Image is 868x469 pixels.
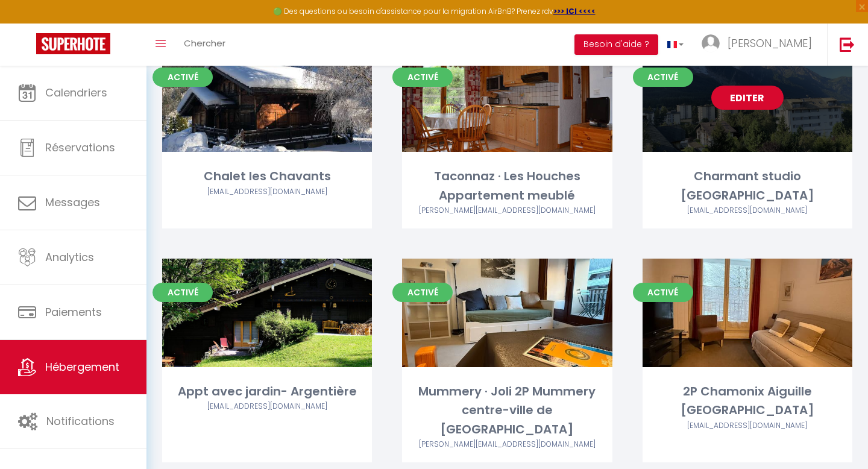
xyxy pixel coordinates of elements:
div: Chalet les Chavants [162,167,372,186]
span: Activé [153,283,213,302]
button: Besoin d'aide ? [574,34,658,55]
img: Super Booking [36,33,110,54]
span: Notifications [46,414,115,429]
div: Airbnb [402,205,612,216]
img: logout [840,37,855,52]
span: Activé [633,283,693,302]
img: ... [702,34,720,52]
a: >>> ICI <<<< [553,6,596,16]
span: Hébergement [45,359,119,374]
span: Réservations [45,140,115,155]
span: Activé [153,68,213,87]
a: Chercher [175,24,234,66]
span: Activé [392,283,453,302]
a: Editer [711,86,784,110]
span: Messages [45,195,100,210]
div: 2P Chamonix Aiguille [GEOGRAPHIC_DATA] [643,382,852,420]
span: Activé [392,68,453,87]
span: Paiements [45,304,102,319]
div: Airbnb [402,439,612,450]
span: Analytics [45,250,94,265]
div: Airbnb [162,401,372,412]
span: Activé [633,68,693,87]
div: Airbnb [643,420,852,432]
div: Airbnb [643,205,852,216]
div: Mummery · Joli 2P Mummery centre-ville de [GEOGRAPHIC_DATA] [402,382,612,439]
div: Appt avec jardin- Argentière [162,382,372,401]
div: Airbnb [162,186,372,198]
a: ... [PERSON_NAME] [693,24,827,66]
div: Charmant studio [GEOGRAPHIC_DATA] [643,167,852,205]
div: Taconnaz · Les Houches Appartement meublé [402,167,612,205]
span: Chercher [184,37,225,49]
span: [PERSON_NAME] [728,36,812,51]
span: Calendriers [45,85,107,100]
